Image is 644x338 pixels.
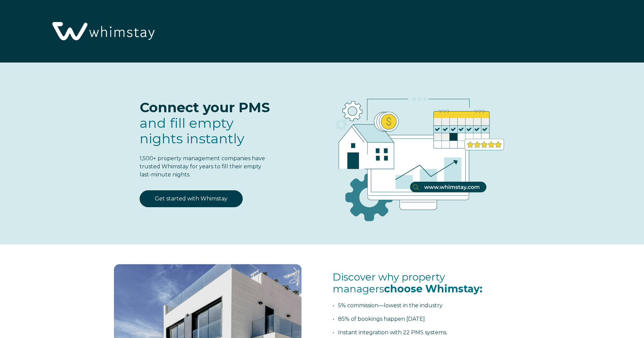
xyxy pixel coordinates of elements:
span: • 85% of bookings happen [DATE] [333,316,425,322]
span: 1,500+ property management companies have trusted Whimstay for years to fill their empty last-min... [140,155,265,178]
span: • Instant integration with 22 PMS systems. [333,329,447,336]
span: fill empty nights instantly [140,115,244,147]
a: Get started with Whimstay [140,190,243,207]
span: • 5% commission—lowest in the industry [333,302,443,309]
span: and [140,115,244,147]
span: choose Whimstay: [384,283,482,295]
span: Connect your PMS [140,99,270,116]
img: Whimstay Logo-02 1 [47,3,158,60]
span: Discover why property managers [333,271,482,295]
img: RBO Ilustrations-03 [297,76,535,232]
